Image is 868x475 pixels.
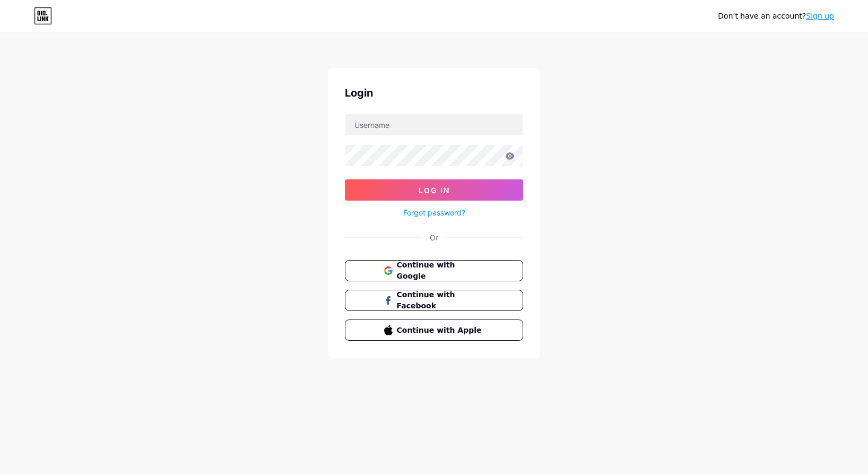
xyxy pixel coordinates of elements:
div: Or [430,232,438,243]
span: Continue with Apple [397,325,484,336]
button: Continue with Facebook [345,290,523,311]
a: Sign up [806,12,834,20]
span: Log In [419,186,450,195]
a: Forgot password? [403,207,465,218]
div: Don't have an account? [718,11,834,22]
input: Username [345,114,523,135]
span: Continue with Google [397,260,484,282]
button: Log In [345,179,523,201]
div: Login [345,85,523,101]
span: Continue with Facebook [397,289,484,312]
button: Continue with Apple [345,319,523,341]
button: Continue with Google [345,260,523,281]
